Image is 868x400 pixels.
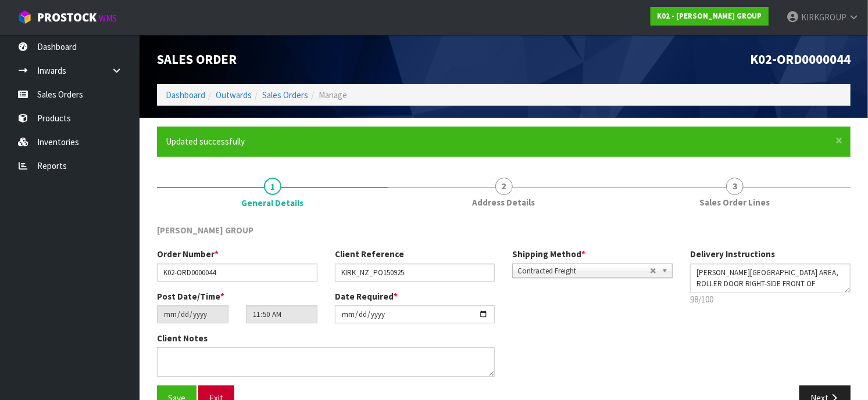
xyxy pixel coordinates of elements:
[750,51,851,67] span: K02-ORD0000044
[166,136,245,147] span: Updated successfully
[700,196,770,208] span: Sales Order Lines
[801,12,846,23] span: KIRKGROUP
[241,197,303,209] span: General Details
[157,332,208,344] label: Client Notes
[157,264,317,282] input: Order Number
[166,89,205,100] a: Dashboard
[17,10,32,24] img: cube-alt.png
[690,293,851,305] p: 98/100
[835,132,842,149] span: ×
[726,178,744,195] span: 3
[657,11,762,21] strong: K02 - [PERSON_NAME] GROUP
[216,89,252,100] a: Outwards
[335,290,398,302] label: Date Required
[99,13,117,24] small: WMS
[157,225,253,236] span: [PERSON_NAME] GROUP
[157,51,237,67] span: Sales Order
[262,89,308,100] a: Sales Orders
[473,196,535,208] span: Address Details
[335,264,495,282] input: Client Reference
[319,89,347,100] span: Manage
[495,178,513,195] span: 2
[157,290,224,302] label: Post Date/Time
[517,264,650,278] span: Contracted Freight
[690,248,775,260] label: Delivery Instructions
[37,10,97,25] span: ProStock
[512,248,585,260] label: Shipping Method
[264,178,281,195] span: 1
[157,248,219,260] label: Order Number
[335,248,404,260] label: Client Reference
